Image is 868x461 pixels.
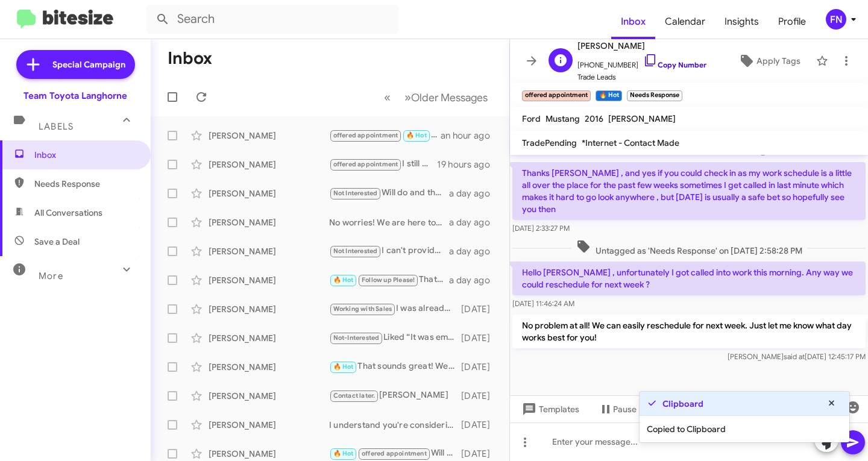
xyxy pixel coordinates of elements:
[329,273,449,287] div: That's great to hear! Let’s arrange a time for you to come in so we can discuss your vehicle and ...
[209,419,329,431] div: [PERSON_NAME]
[613,398,637,420] span: Pause
[329,244,449,258] div: I can't provide exact pricing, but I'd love to discuss details and schedule a time for you to com...
[209,448,329,460] div: [PERSON_NAME]
[512,262,866,295] p: Hello [PERSON_NAME] , unfortunately I got called into work this morning. Any way we could resched...
[461,419,500,431] div: [DATE]
[34,178,137,190] span: Needs Response
[362,276,415,284] span: Follow up Please!
[168,49,212,68] h1: Inbox
[16,50,135,79] a: Special Campaign
[571,239,807,257] span: Untagged as 'Needs Response' on [DATE] 2:58:28 PM
[209,187,329,199] div: [PERSON_NAME]
[52,58,125,71] span: Special Campaign
[461,361,500,373] div: [DATE]
[449,216,500,228] div: a day ago
[377,85,495,110] nav: Page navigation example
[406,131,427,139] span: 🔥 Hot
[411,91,488,104] span: Older Messages
[449,274,500,286] div: a day ago
[449,245,500,257] div: a day ago
[329,216,449,228] div: No worries! We are here to assist whenever you are ready, please feel free to reach out if you ha...
[512,315,866,348] p: No problem at all! We can easily reschedule for next week. Just let me know what day works best f...
[329,419,461,431] div: I understand you're considering options for your Highlander. Let’s schedule a time for an apprais...
[640,416,849,442] div: Copied to Clipboard
[522,90,591,101] small: offered appointment
[655,4,715,39] a: Calendar
[333,247,378,255] span: Not Interested
[756,50,800,72] span: Apply Tags
[546,113,580,124] span: Mustang
[333,276,354,284] span: 🔥 Hot
[333,363,354,371] span: 🔥 Hot
[333,160,398,168] span: offered appointment
[643,60,706,69] a: Copy Number
[34,236,80,248] span: Save a Deal
[34,207,102,219] span: All Conversations
[608,113,676,124] span: [PERSON_NAME]
[329,447,461,460] div: Will keep you updated
[384,90,391,105] span: «
[39,121,74,132] span: Labels
[209,361,329,373] div: [PERSON_NAME]
[333,334,380,342] span: Not-Interested
[769,4,816,39] a: Profile
[397,85,495,110] button: Next
[333,392,376,400] span: Contact later.
[461,332,500,344] div: [DATE]
[715,4,769,39] a: Insights
[209,390,329,402] div: [PERSON_NAME]
[209,303,329,315] div: [PERSON_NAME]
[577,39,706,53] span: [PERSON_NAME]
[209,130,329,142] div: [PERSON_NAME]
[209,245,329,257] div: [PERSON_NAME]
[589,398,646,420] button: Pause
[329,302,461,316] div: I was already there
[24,90,127,102] div: Team Toyota Langhorne
[510,398,589,420] button: Templates
[329,331,461,345] div: Liked “It was email! Take your time and you can text me here at anytime with questions.”
[522,113,541,124] span: Ford
[627,90,682,101] small: Needs Response
[577,53,706,71] span: [PHONE_NUMBER]
[329,186,449,200] div: Will do and thank you.
[728,352,866,361] span: [PERSON_NAME] [DATE] 12:45:17 PM
[329,360,461,374] div: That sounds great! We're looking forward to seeing you at 5:30 [DATE].
[209,274,329,286] div: [PERSON_NAME]
[449,187,500,199] div: a day ago
[34,149,137,161] span: Inbox
[512,299,574,308] span: [DATE] 11:46:24 AM
[333,305,392,313] span: Working with Sales
[209,158,329,171] div: [PERSON_NAME]
[596,90,621,101] small: 🔥 Hot
[816,9,855,30] button: FN
[329,128,441,142] div: Hello [PERSON_NAME] , unfortunately I got called into work this morning. Any way we could resched...
[826,9,846,30] div: FN
[512,162,866,220] p: Thanks [PERSON_NAME] , and yes if you could check in as my work schedule is a little all over the...
[582,137,679,148] span: *Internet - Contact Made
[520,398,579,420] span: Templates
[512,224,570,233] span: [DATE] 2:33:27 PM
[146,5,399,34] input: Search
[611,4,655,39] a: Inbox
[362,450,427,457] span: offered appointment
[577,71,706,83] span: Trade Leads
[333,131,398,139] span: offered appointment
[209,216,329,228] div: [PERSON_NAME]
[39,271,63,281] span: More
[784,352,805,361] span: said at
[329,157,437,171] div: I still owe $22,300 on it
[461,303,500,315] div: [DATE]
[209,332,329,344] div: [PERSON_NAME]
[461,390,500,402] div: [DATE]
[461,448,500,460] div: [DATE]
[333,450,354,457] span: 🔥 Hot
[522,137,577,148] span: TradePending
[377,85,398,110] button: Previous
[585,113,603,124] span: 2016
[441,130,500,142] div: an hour ago
[404,90,411,105] span: »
